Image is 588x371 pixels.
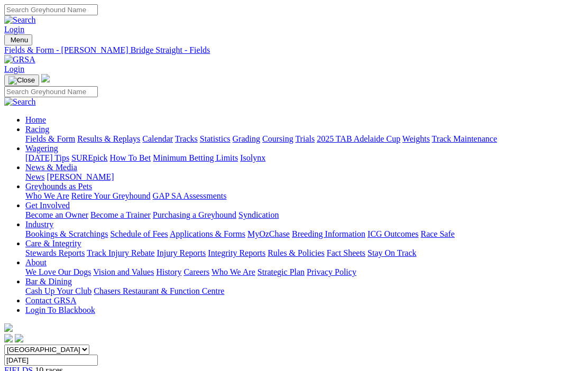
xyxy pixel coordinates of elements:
a: Calendar [142,134,173,143]
a: Contact GRSA [25,296,76,305]
a: Isolynx [240,153,265,162]
a: Wagering [25,144,58,153]
a: Greyhounds as Pets [25,182,92,191]
a: [PERSON_NAME] [47,172,114,181]
a: Industry [25,220,53,229]
a: Tracks [175,134,198,143]
a: Login [4,64,24,73]
a: Applications & Forms [170,229,245,238]
span: Menu [11,36,28,44]
div: Care & Integrity [25,248,584,258]
div: News & Media [25,172,584,182]
a: Track Maintenance [432,134,497,143]
a: Who We Are [212,267,255,276]
a: Results & Replays [77,134,140,143]
div: Greyhounds as Pets [25,191,584,201]
a: Trials [295,134,315,143]
a: Fields & Form - [PERSON_NAME] Bridge Straight - Fields [4,45,584,55]
div: About [25,267,584,277]
a: Fact Sheets [327,248,365,257]
a: We Love Our Dogs [25,267,91,276]
img: Search [4,15,36,25]
a: News & Media [25,163,77,172]
a: Racing [25,125,49,134]
a: Track Injury Rebate [87,248,154,257]
a: Careers [183,267,209,276]
a: ICG Outcomes [368,229,418,238]
input: Select date [4,355,98,366]
a: GAP SA Assessments [153,191,227,200]
img: logo-grsa-white.png [4,323,13,332]
a: Vision and Values [93,267,154,276]
a: Become a Trainer [90,210,151,219]
a: MyOzChase [247,229,290,238]
a: Injury Reports [157,248,206,257]
a: Strategic Plan [258,267,305,276]
a: Integrity Reports [208,248,265,257]
div: Get Involved [25,210,584,220]
a: Fields & Form [25,134,75,143]
a: Become an Owner [25,210,88,219]
a: Bookings & Scratchings [25,229,108,238]
a: Statistics [200,134,231,143]
a: How To Bet [110,153,151,162]
a: News [25,172,44,181]
a: Stewards Reports [25,248,85,257]
a: 2025 TAB Adelaide Cup [317,134,400,143]
img: logo-grsa-white.png [41,74,50,82]
div: Industry [25,229,584,239]
div: Bar & Dining [25,286,584,296]
a: Coursing [262,134,293,143]
input: Search [4,4,98,15]
a: Privacy Policy [307,267,356,276]
a: Cash Up Your Club [25,286,91,295]
a: Schedule of Fees [110,229,168,238]
a: History [156,267,181,276]
img: GRSA [4,55,35,64]
div: Racing [25,134,584,144]
a: Syndication [238,210,279,219]
a: Rules & Policies [268,248,325,257]
a: Race Safe [420,229,454,238]
img: Close [8,76,35,85]
a: Bar & Dining [25,277,72,286]
a: Breeding Information [292,229,365,238]
button: Toggle navigation [4,75,39,86]
a: Home [25,115,46,124]
a: SUREpick [71,153,107,162]
a: Login To Blackbook [25,305,95,314]
a: Login [4,25,24,34]
img: twitter.svg [15,334,23,342]
a: Chasers Restaurant & Function Centre [94,286,224,295]
a: Who We Are [25,191,69,200]
a: Care & Integrity [25,239,81,248]
a: [DATE] Tips [25,153,69,162]
div: Wagering [25,153,584,163]
img: Search [4,97,36,107]
a: Stay On Track [368,248,416,257]
button: Toggle navigation [4,34,32,45]
img: facebook.svg [4,334,13,342]
a: About [25,258,47,267]
a: Grading [233,134,260,143]
a: Get Involved [25,201,70,210]
a: Retire Your Greyhound [71,191,151,200]
input: Search [4,86,98,97]
a: Minimum Betting Limits [153,153,238,162]
a: Weights [402,134,430,143]
a: Purchasing a Greyhound [153,210,236,219]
